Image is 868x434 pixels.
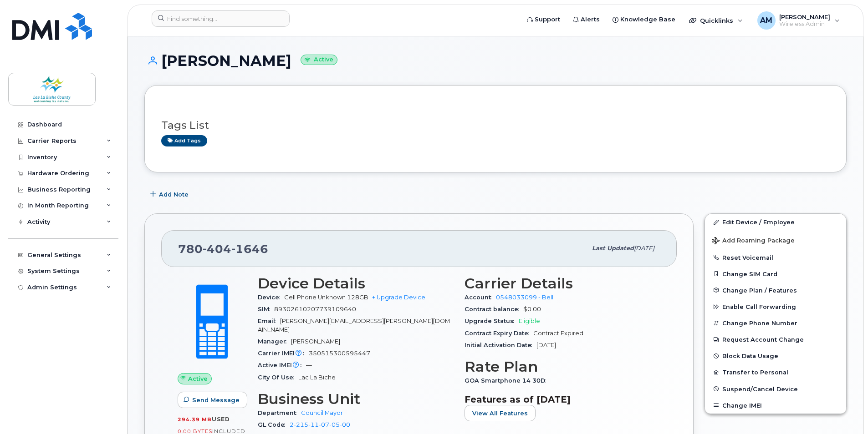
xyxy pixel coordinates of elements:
span: SIM [258,306,274,313]
span: Initial Activation Date [465,342,536,348]
button: View All Features [465,405,536,421]
span: Change Plan / Features [722,287,797,293]
h3: Tags List [161,120,830,131]
button: Request Account Change [705,331,846,348]
button: Change IMEI [705,397,846,414]
span: GL Code [258,421,290,428]
span: [DATE] [634,245,654,252]
span: Contract Expiry Date [465,330,533,337]
button: Send Message [178,392,247,408]
button: Change Plan / Features [705,282,846,298]
span: Active [188,374,208,383]
button: Reset Voicemail [705,249,846,266]
span: Add Roaming Package [712,237,795,246]
span: Department [258,409,301,416]
span: 780 [178,242,268,256]
span: 1646 [231,242,268,256]
button: Add Roaming Package [705,231,846,249]
button: Block Data Usage [705,348,846,364]
span: Cell Phone Unknown 128GB [284,294,368,301]
h3: Business Unit [258,391,454,407]
span: Active IMEI [258,362,306,368]
span: Eligible [519,318,540,324]
span: Contract Expired [533,330,583,337]
button: Suspend/Cancel Device [705,381,846,397]
a: 0548033099 - Bell [496,294,553,301]
span: Add Note [159,190,189,199]
span: $0.00 [523,306,541,313]
a: Council Mayor [301,409,343,416]
span: Upgrade Status [465,318,519,324]
button: Enable Call Forwarding [705,298,846,315]
span: Lac La Biche [298,374,336,381]
button: Change SIM Card [705,266,846,282]
button: Add Note [144,186,196,202]
h1: [PERSON_NAME] [144,53,847,69]
span: — [306,362,312,368]
span: Enable Call Forwarding [722,303,796,310]
span: 404 [203,242,231,256]
h3: Device Details [258,275,454,292]
button: Change Phone Number [705,315,846,331]
span: [PERSON_NAME] [291,338,340,345]
span: used [212,416,230,423]
span: 294.39 MB [178,416,212,423]
span: Manager [258,338,291,345]
span: GOA Smartphone 14 30D [465,377,550,384]
a: 2-215-11-07-05-00 [290,421,350,428]
span: Send Message [192,396,240,404]
span: Contract balance [465,306,523,313]
span: Account [465,294,496,301]
span: 89302610207739109640 [274,306,356,313]
span: 350515300595447 [309,350,370,357]
span: City Of Use [258,374,298,381]
small: Active [301,55,337,65]
span: Carrier IMEI [258,350,309,357]
span: View All Features [472,409,528,418]
span: Suspend/Cancel Device [722,385,798,392]
h3: Features as of [DATE] [465,394,660,405]
h3: Carrier Details [465,275,660,292]
a: + Upgrade Device [372,294,425,301]
button: Transfer to Personal [705,364,846,380]
h3: Rate Plan [465,358,660,375]
span: [PERSON_NAME][EMAIL_ADDRESS][PERSON_NAME][DOMAIN_NAME] [258,318,450,333]
a: Edit Device / Employee [705,214,846,230]
a: Add tags [161,135,207,146]
span: Last updated [592,245,634,252]
span: Device [258,294,284,301]
span: [DATE] [536,342,556,348]
span: Email [258,318,280,324]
